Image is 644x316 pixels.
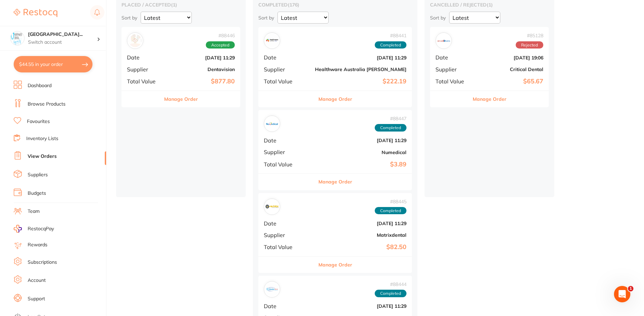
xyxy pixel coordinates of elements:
span: 1 [628,286,633,291]
b: Healthware Australia [PERSON_NAME] [315,67,406,72]
span: Completed [375,207,406,215]
b: $82.50 [315,244,406,251]
h2: completed ( 176 ) [258,2,412,8]
img: Restocq Logo [14,9,57,17]
img: Healthware Australia Ridley [266,34,278,47]
span: Date [264,137,310,143]
b: Dentavision [167,67,235,72]
p: Switch account [28,39,97,46]
a: Inventory Lists [26,135,58,142]
a: Subscriptions [28,259,57,266]
a: Budgets [28,190,46,197]
span: Supplier [264,66,310,72]
span: # 88447 [375,116,406,121]
span: Total Value [264,161,310,167]
b: $3.89 [315,161,406,168]
span: Date [264,54,310,60]
span: # 88445 [375,199,406,204]
button: Manage Order [164,91,198,107]
b: $877.80 [167,78,235,85]
span: # 85128 [516,33,543,38]
span: Completed [375,41,406,49]
img: RestocqPay [14,225,22,233]
b: [DATE] 11:29 [315,138,406,143]
img: Numedical [266,117,278,130]
p: Sort by [258,15,274,21]
h2: placed / accepted ( 1 ) [121,2,240,8]
a: Dashboard [28,82,52,89]
b: [DATE] 11:29 [315,55,406,60]
img: North West Dental Wynyard [11,31,24,45]
b: Matrixdental [315,232,406,238]
span: Accepted [206,41,235,49]
a: Account [28,277,46,284]
a: Rewards [28,242,47,248]
iframe: Intercom live chat [614,286,630,302]
span: # 88444 [375,281,406,287]
a: Support [28,296,45,302]
h2: cancelled / rejected ( 1 ) [430,2,549,8]
span: Supplier [264,232,310,238]
img: Dental Zone [266,283,278,296]
span: Date [127,54,161,60]
b: $222.19 [315,78,406,85]
b: Critical Dental [475,67,543,72]
a: RestocqPay [14,225,54,233]
span: Date [435,54,470,60]
a: Team [28,208,40,215]
a: Browse Products [28,101,66,108]
a: Restocq Logo [14,5,57,21]
span: Date [264,220,310,226]
span: Date [264,303,310,309]
b: [DATE] 11:29 [315,303,406,309]
b: [DATE] 19:06 [475,55,543,60]
button: Manage Order [318,91,352,107]
span: Completed [375,290,406,297]
h4: North West Dental Wynyard [28,31,97,38]
b: [DATE] 11:29 [167,55,235,60]
span: Total Value [435,78,470,84]
button: Manage Order [318,257,352,273]
span: Total Value [264,78,310,84]
button: $44.55 in your order [14,56,92,72]
div: Dentavision#88446AcceptedDate[DATE] 11:29SupplierDentavisionTotal Value$877.80Manage Order [121,27,240,107]
a: View Orders [28,153,57,160]
span: # 88446 [206,33,235,38]
button: Manage Order [473,91,506,107]
img: Dentavision [129,34,142,47]
button: Manage Order [318,174,352,190]
p: Sort by [430,15,446,21]
span: Total Value [264,244,310,250]
span: Supplier [127,66,161,72]
span: Supplier [435,66,470,72]
span: Supplier [264,149,310,155]
b: $65.67 [475,78,543,85]
img: Critical Dental [437,34,450,47]
a: Suppliers [28,171,48,178]
span: Total Value [127,78,161,84]
span: RestocqPay [28,225,54,232]
p: Sort by [121,15,137,21]
span: Completed [375,124,406,132]
span: # 88441 [375,33,406,38]
b: Numedical [315,150,406,155]
a: Favourites [27,118,50,125]
b: [DATE] 11:29 [315,221,406,226]
span: Rejected [516,41,543,49]
img: Matrixdental [266,200,278,213]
